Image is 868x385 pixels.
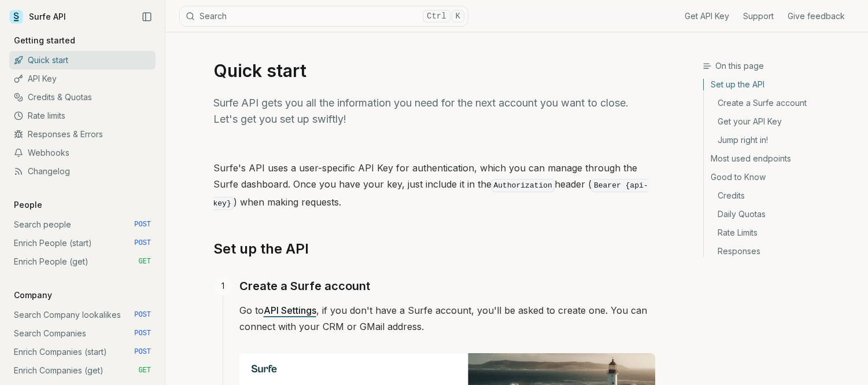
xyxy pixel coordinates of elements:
a: Webhooks [9,144,156,162]
a: Search people POST [9,215,156,234]
p: Getting started [9,35,80,46]
a: Most used endpoints [704,149,859,168]
span: POST [134,239,151,248]
p: Surfe's API uses a user-specific API Key for authentication, which you can manage through the Sur... [213,160,655,212]
span: GET [138,366,151,375]
a: Search Companies POST [9,324,156,343]
a: Responses & Errors [9,125,156,144]
a: Responses [704,242,859,257]
a: Quick start [9,51,156,69]
span: POST [134,347,151,357]
a: Good to Know [704,168,859,186]
a: API Settings [264,305,316,316]
a: Daily Quotas [704,205,859,223]
h3: On this page [703,60,859,72]
span: POST [134,310,151,320]
kbd: Ctrl [423,10,450,23]
code: Authorization [492,179,555,192]
p: Surfe API gets you all the information you need for the next account you want to close. Let's get... [213,95,655,127]
a: Support [743,10,774,22]
a: Set up the API [213,240,309,258]
a: Create a Surfe account [704,94,859,112]
a: Rate Limits [704,223,859,242]
a: Enrich People (start) POST [9,234,156,252]
a: Set up the API [704,79,859,94]
kbd: K [452,10,464,23]
a: Changelog [9,162,156,181]
button: Collapse Sidebar [138,8,156,25]
a: Credits [704,186,859,205]
p: People [9,199,47,211]
a: Get your API Key [704,112,859,131]
a: Create a Surfe account [239,277,370,295]
span: POST [134,220,151,229]
a: Give feedback [788,10,845,22]
a: Rate limits [9,107,156,125]
span: POST [134,329,151,338]
a: Get API Key [685,10,729,22]
h1: Quick start [213,60,655,81]
a: API Key [9,69,156,88]
a: Enrich People (get) GET [9,252,156,271]
p: Company [9,289,57,301]
a: Credits & Quotas [9,88,156,107]
button: SearchCtrlK [179,6,468,27]
a: Enrich Companies (get) GET [9,361,156,380]
a: Jump right in! [704,131,859,149]
p: Go to , if you don't have a Surfe account, you'll be asked to create one. You can connect with yo... [239,302,655,335]
a: Surfe API [9,8,66,25]
span: GET [138,257,151,266]
a: Search Company lookalikes POST [9,306,156,324]
a: Enrich Companies (start) POST [9,343,156,361]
